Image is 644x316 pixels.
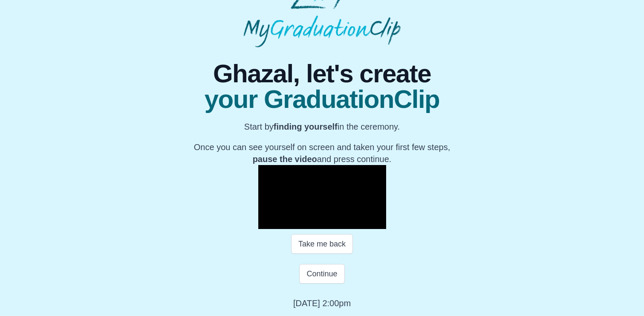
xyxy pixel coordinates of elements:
button: Take me back [291,234,353,254]
p: Once you can see yourself on screen and taken your first few steps, and press continue. [194,141,450,165]
p: [DATE] 2:00pm [293,297,351,309]
div: Video Player [258,165,386,229]
b: finding yourself [274,122,338,131]
span: Ghazal, let's create [194,61,450,87]
p: Start by in the ceremony. [194,121,450,133]
button: Continue [299,264,344,284]
b: pause the video [253,154,317,164]
span: your GraduationClip [194,87,450,112]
